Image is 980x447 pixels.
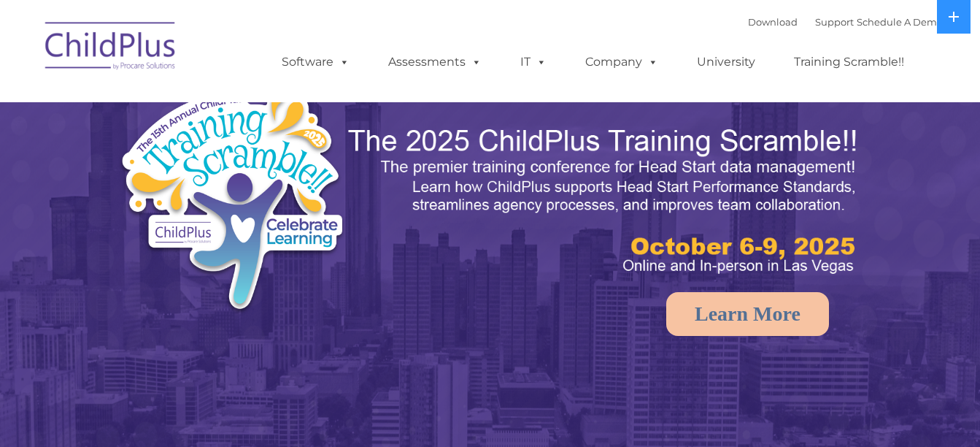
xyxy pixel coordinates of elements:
a: IT [506,47,561,77]
a: Download [748,16,798,28]
a: Company [571,47,673,77]
font: | [748,16,943,28]
img: ChildPlus by Procare Solutions [38,12,184,85]
a: Learn More [666,292,829,336]
a: Training Scramble!! [779,47,919,77]
a: Support [815,16,854,28]
a: Software [267,47,364,77]
a: University [682,47,770,77]
a: Assessments [374,47,496,77]
a: Schedule A Demo [857,16,943,28]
